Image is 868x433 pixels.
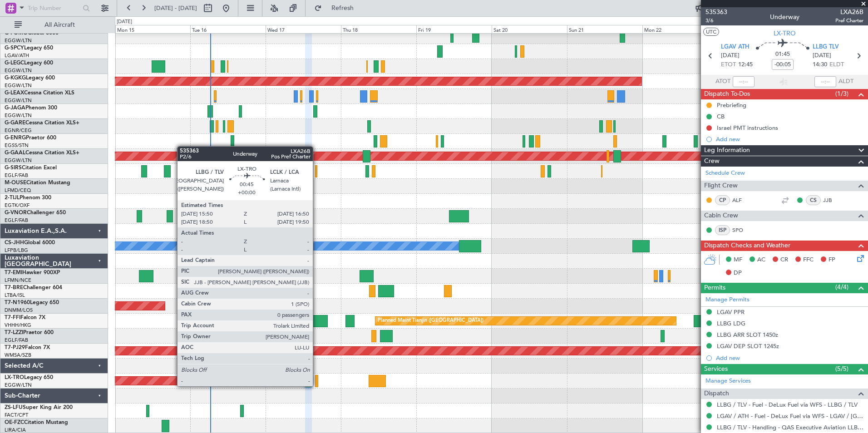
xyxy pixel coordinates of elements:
span: 14:30 [813,60,827,69]
span: ZS-LFU [5,405,23,410]
span: ALDT [838,77,853,86]
a: G-SIRSCitation Excel [5,165,57,171]
a: T7-BREChallenger 604 [5,285,62,290]
a: CS-JHHGlobal 6000 [5,240,55,246]
div: CS [806,195,821,205]
a: Manage Services [705,377,751,386]
span: M-OUSE [5,180,26,186]
span: T7-PJ29 [5,345,25,350]
a: JJB [823,196,843,204]
a: OE-FZCCitation Mustang [5,420,68,425]
button: Refresh [310,1,365,15]
span: 12:45 [738,60,753,69]
a: SPO [732,226,753,234]
span: LX-TRO [774,29,796,38]
div: Fri 19 [416,25,492,33]
a: EGGW/LTN [5,82,32,89]
a: DNMM/LOS [5,307,33,314]
a: G-VNORChallenger 650 [5,210,66,216]
div: CB [717,113,725,120]
span: LXA26B [835,7,863,17]
input: --:-- [733,76,755,87]
a: T7-EMIHawker 900XP [5,270,60,276]
a: G-GAALCessna Citation XLS+ [5,150,79,156]
div: LLBG LDG [717,320,745,327]
div: LGAV DEP SLOT 1245z [717,342,779,350]
span: T7-LZZI [5,330,23,335]
span: Crew [704,156,720,167]
span: DP [734,269,742,278]
span: 3/6 [705,17,727,25]
a: 2-TIJLPhenom 300 [5,195,51,201]
div: Sun 21 [567,25,642,33]
a: FACT/CPT [5,412,28,418]
div: Mon 22 [642,25,718,33]
a: ZS-LFUSuper King Air 200 [5,405,73,410]
span: FP [829,256,835,265]
a: T7-PJ29Falcon 7X [5,345,50,350]
span: ETOT [721,60,736,69]
span: 2-TIJL [5,195,20,201]
span: Permits [704,283,725,293]
div: [DATE] [117,18,132,26]
button: UTC [703,28,719,36]
a: G-SPCYLegacy 650 [5,45,53,51]
a: EGSS/STN [5,142,29,149]
span: CR [780,256,788,265]
span: (4/4) [835,282,848,292]
a: WMSA/SZB [5,352,31,359]
a: LX-TROLegacy 650 [5,375,53,380]
span: G-GAAL [5,150,25,156]
a: EGGW/LTN [5,67,32,74]
div: LLBG ARR SLOT 1450z [717,331,778,339]
a: LLBG / TLV - Handling - QAS Executive Aviation LLBG / TLV [717,423,863,431]
a: M-OUSECitation Mustang [5,180,70,186]
div: Planned Maint Tianjin ([GEOGRAPHIC_DATA]) [378,314,483,328]
a: G-GARECessna Citation XLS+ [5,120,79,126]
span: [DATE] - [DATE] [154,4,197,12]
a: Schedule Crew [705,169,745,178]
span: All Aircraft [24,22,96,28]
div: Mon 15 [115,25,191,33]
a: EGTK/OXF [5,202,30,209]
div: Thu 18 [341,25,416,33]
span: Leg Information [704,145,750,156]
div: LGAV PPR [717,308,745,316]
span: (5/5) [835,364,848,374]
a: LGAV/ATH [5,52,29,59]
span: G-LEGC [5,60,24,66]
a: LFMD/CEQ [5,187,31,194]
div: Prebriefing [717,101,746,109]
div: Israel PMT instructions [717,124,778,132]
span: OE-FZC [5,420,24,425]
a: EGGW/LTN [5,382,32,389]
span: Flight Crew [704,181,738,191]
a: EGGW/LTN [5,157,32,164]
a: EGGW/LTN [5,112,32,119]
span: AC [757,256,765,265]
a: EGLF/FAB [5,217,28,224]
span: Dispatch [704,389,729,399]
span: Services [704,364,728,374]
span: Refresh [324,5,362,11]
span: G-KGKG [5,75,26,81]
span: G-SPCY [5,45,24,51]
a: T7-FFIFalcon 7X [5,315,45,320]
span: G-SIRS [5,165,22,171]
span: G-GARE [5,120,25,126]
span: G-VNOR [5,210,27,216]
span: T7-BRE [5,285,23,290]
a: G-KGKGLegacy 600 [5,75,55,81]
span: ELDT [829,60,844,69]
span: FFC [803,256,814,265]
span: MF [734,256,742,265]
span: G-LEAX [5,90,24,96]
div: Add new [716,135,863,143]
div: Underway [770,12,799,22]
a: G-LEAXCessna Citation XLS [5,90,74,96]
span: 535363 [705,7,727,17]
a: G-JAGAPhenom 300 [5,105,57,111]
span: [DATE] [813,51,831,60]
span: (1/3) [835,89,848,98]
span: ATOT [715,77,730,86]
